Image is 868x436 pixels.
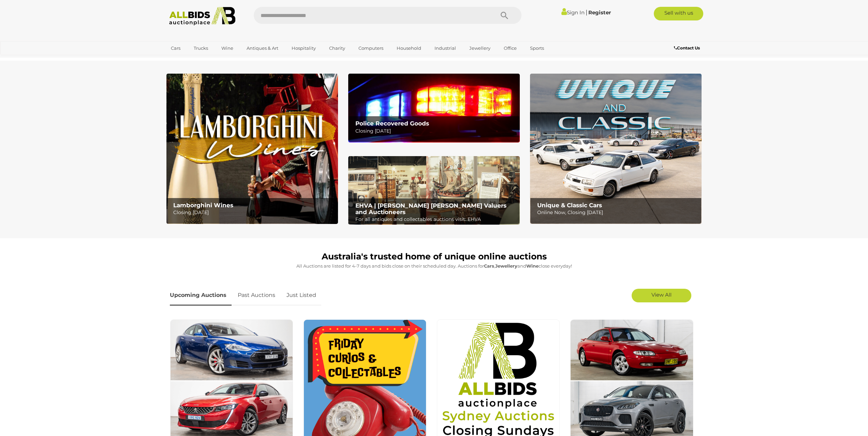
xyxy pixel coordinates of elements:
[166,43,185,54] a: Cars
[355,202,506,215] b: EHVA | [PERSON_NAME] [PERSON_NAME] Valuers and Auctioneers
[674,45,700,50] b: Contact Us
[348,74,520,142] a: Police Recovered Goods Police Recovered Goods Closing [DATE]
[487,7,521,24] button: Search
[392,43,426,54] a: Household
[355,120,429,127] b: Police Recovered Goods
[355,127,516,135] p: Closing [DATE]
[674,44,702,52] a: Contact Us
[173,202,233,209] b: Lamborghini Wines
[233,285,280,305] a: Past Auctions
[632,289,691,302] a: View All
[530,74,702,224] a: Unique & Classic Cars Unique & Classic Cars Online Now, Closing [DATE]
[173,208,334,217] p: Closing [DATE]
[170,262,698,270] p: All Auctions are listed for 4-7 days and bids close on their scheduled day. Auctions for , and cl...
[166,54,224,65] a: [GEOGRAPHIC_DATA]
[526,263,539,269] strong: Wine
[561,9,585,16] a: Sign In
[586,9,587,16] span: |
[165,7,239,26] img: Allbids.com.au
[166,74,338,224] img: Lamborghini Wines
[465,43,495,54] a: Jewellery
[526,43,548,54] a: Sports
[348,156,520,225] a: EHVA | Evans Hastings Valuers and Auctioneers EHVA | [PERSON_NAME] [PERSON_NAME] Valuers and Auct...
[166,74,338,224] a: Lamborghini Wines Lamborghini Wines Closing [DATE]
[530,74,702,224] img: Unique & Classic Cars
[537,202,602,209] b: Unique & Classic Cars
[430,43,460,54] a: Industrial
[348,156,520,225] img: EHVA | Evans Hastings Valuers and Auctioneers
[499,43,521,54] a: Office
[325,43,350,54] a: Charity
[281,285,321,305] a: Just Listed
[287,43,320,54] a: Hospitality
[354,43,388,54] a: Computers
[242,43,283,54] a: Antiques & Art
[189,43,212,54] a: Trucks
[651,291,672,298] span: View All
[355,215,516,224] p: For all antiques and collectables auctions visit: EHVA
[170,285,232,305] a: Upcoming Auctions
[495,263,517,269] strong: Jewellery
[537,208,698,217] p: Online Now, Closing [DATE]
[348,74,520,142] img: Police Recovered Goods
[170,252,698,261] h1: Australia's trusted home of unique online auctions
[588,9,611,16] a: Register
[217,43,238,54] a: Wine
[484,263,494,269] strong: Cars
[654,7,703,20] a: Sell with us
